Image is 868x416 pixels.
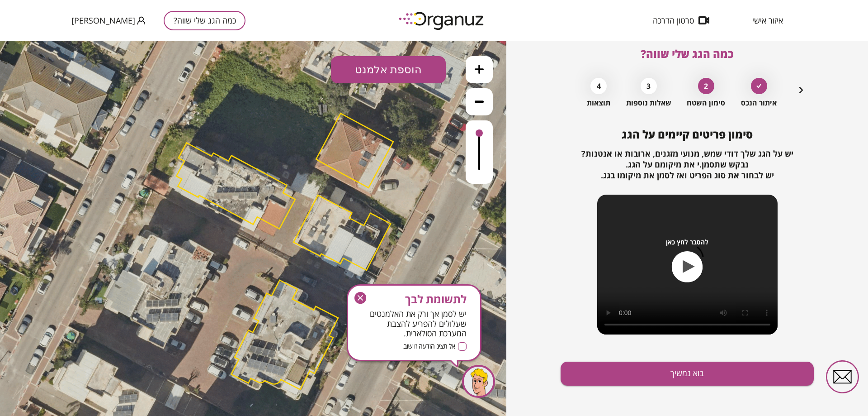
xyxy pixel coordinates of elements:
div: 4 [590,78,607,94]
button: [PERSON_NAME] [71,15,146,26]
span: יש על הגג שלך דודי שמש, מנועי מזגנים, ארובות או אנטנות? נבקש שתסמן.י את מיקומם על הגג. יש לבחור א... [581,148,793,181]
img: logo [392,8,492,33]
span: אל תציג הודעה זו שוב. [402,342,455,351]
span: כמה הגג שלי שווה? [641,46,734,61]
button: איזור אישי [739,16,797,25]
span: סרטון הדרכה [653,16,694,25]
span: תוצאות [587,99,610,107]
button: סרטון הדרכה [639,16,723,25]
span: להסבר לחץ כאן [666,238,708,246]
div: 2 [698,78,714,94]
button: כמה הגג שלי שווה? [164,11,245,30]
button: בוא נמשיך [561,362,814,386]
span: סימון פריטים קיימים על הגג [622,127,753,142]
span: סימון השטח [687,99,725,107]
button: הוספת אלמנט [331,15,446,43]
span: לתשומת לבך [362,293,467,306]
span: יש לסמן אך ורק את האלמנטים שעלולים להפריע להצבת המערכת הסולארית. [362,309,467,339]
span: איתור הנכס [741,99,777,107]
div: 3 [641,78,657,94]
span: [PERSON_NAME] [71,16,135,25]
span: איזור אישי [752,16,783,25]
span: שאלות נוספות [626,99,671,107]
